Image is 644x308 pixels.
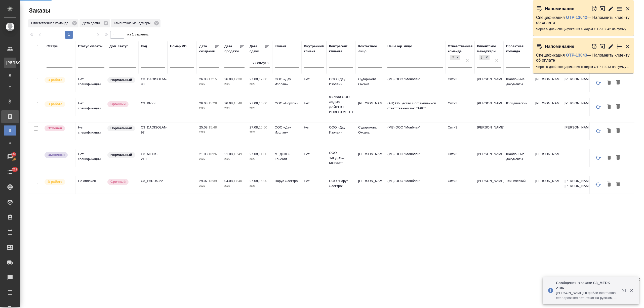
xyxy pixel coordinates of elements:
span: из 1 страниц [127,31,148,39]
p: 04.08, [224,179,234,183]
p: В работе [48,102,62,107]
div: Код [141,44,147,49]
div: Ответственная команда [28,19,78,27]
div: Статус по умолчанию для стандартных заказов [107,125,136,132]
button: Клонировать [604,180,614,189]
td: Сити3 [445,176,474,194]
p: Нет [304,101,324,106]
a: 108 [1,151,19,163]
p: ООО «Бортон» [275,101,299,106]
span: [PERSON_NAME] [6,60,14,65]
div: Выставляет ПМ после принятия заказа от КМа [44,101,72,108]
button: Перейти в todo [616,6,622,12]
td: Сударикова Оксана [356,122,385,140]
p: [PERSON_NAME], [PERSON_NAME] [565,179,589,189]
button: Обновить [592,152,604,164]
button: Отложить [591,6,597,12]
td: Шаблонные документы [504,149,533,167]
button: Удалить [614,180,622,189]
p: 26.08, [224,77,234,81]
td: Нет спецификации [75,149,107,167]
td: [PERSON_NAME] [533,98,562,116]
p: Срочный [110,102,126,107]
p: 27.08, [250,179,259,183]
td: Сударикова Оксана [356,74,385,92]
div: Дата продажи [224,44,239,54]
div: Клиентские менеджеры [111,19,161,27]
div: Статус [47,44,58,49]
p: Спецификация — Напомнить клиенту об оплате [536,53,631,63]
div: Выставляется автоматически, если на указанный объем услуг необходимо больше времени в стандартном... [107,179,136,185]
button: Обновить [592,77,604,89]
button: Открыть в новой вкладке [619,285,631,297]
p: Нет [304,179,324,184]
td: [PERSON_NAME] [356,176,385,194]
p: 11:00 [259,152,267,156]
p: [PERSON_NAME] [565,77,589,82]
div: Контактное лицо [358,44,382,54]
div: Никитина Татьяна [479,54,490,61]
p: Нормальный [110,152,132,157]
a: Ф [4,138,16,148]
p: Через 5 дней спецификация с кодом OTP-13042 на сумму 2916 RUB будет просрочена [536,27,631,32]
p: 2025 [199,82,219,87]
div: Клиент [275,44,286,49]
td: [PERSON_NAME] [356,98,385,116]
p: 2025 [199,157,219,162]
div: Проектная команда [506,44,530,54]
div: Дата сдачи [250,44,265,54]
p: 13:39 [209,179,217,183]
p: 2025 [224,157,245,162]
td: Нет спецификации [75,74,107,92]
div: Номер PO [170,44,186,49]
td: [PERSON_NAME] [474,149,504,167]
p: Напоминание [545,6,574,11]
p: [PERSON_NAME] [565,101,589,106]
button: Обновить [592,179,604,191]
div: Контрагент клиента [329,44,353,54]
p: Напоминание [545,44,574,49]
td: Шаблонные документы [504,74,533,92]
button: Удалить [614,153,622,162]
td: (МБ) ООО "Монблан" [385,149,445,167]
p: 2025 [250,130,270,135]
div: Выставляет ПМ после принятия заказа от КМа [44,179,72,185]
div: Внутренний клиент [304,44,324,54]
div: Ответственная команда [448,44,473,54]
p: 15:48 [234,101,242,105]
p: 27.08, [250,152,259,156]
p: 2025 [199,184,219,189]
span: Т [6,85,14,90]
p: 10:26 [209,152,217,156]
td: (МБ) ООО "Монблан" [385,176,445,194]
button: Открыть в новой вкладке [600,3,606,14]
button: Удалить [614,78,622,87]
td: Юридический [504,98,533,116]
p: 29.07, [199,179,209,183]
p: ООО "МЕДЭКС-Консалт" [329,150,353,165]
p: Через 5 дней спецификация с кодом OTP-13043 на сумму 5194.56 RUB будет просрочена [536,64,631,69]
a: Т [4,83,16,93]
p: C3_BR-58 [141,101,165,106]
a: OTP-13042 [566,15,587,20]
td: [PERSON_NAME] [533,176,562,194]
p: ООО «Дау Изолан» [329,77,353,87]
span: 232 [9,167,20,172]
td: Не оплачен [75,176,107,194]
button: Клонировать [604,102,614,112]
p: 27.08, [250,125,259,129]
p: 15:48 [209,125,217,129]
p: 16:49 [234,152,242,156]
p: [PERSON_NAME]: в файле Information letter apostilled есть текст на русском, выделили его желтым [556,290,619,300]
p: Нет [304,125,324,130]
p: 26.08, [224,101,234,105]
td: Сити3 [445,98,474,116]
p: 17:15 [209,77,217,81]
p: В работе [48,77,62,82]
a: Д [4,70,16,80]
div: Дата создания [199,44,215,54]
p: Нет [304,77,324,82]
p: C3_MEDK-2105 [141,152,165,162]
p: [PERSON_NAME] [565,125,589,130]
p: 16:00 [259,101,267,105]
